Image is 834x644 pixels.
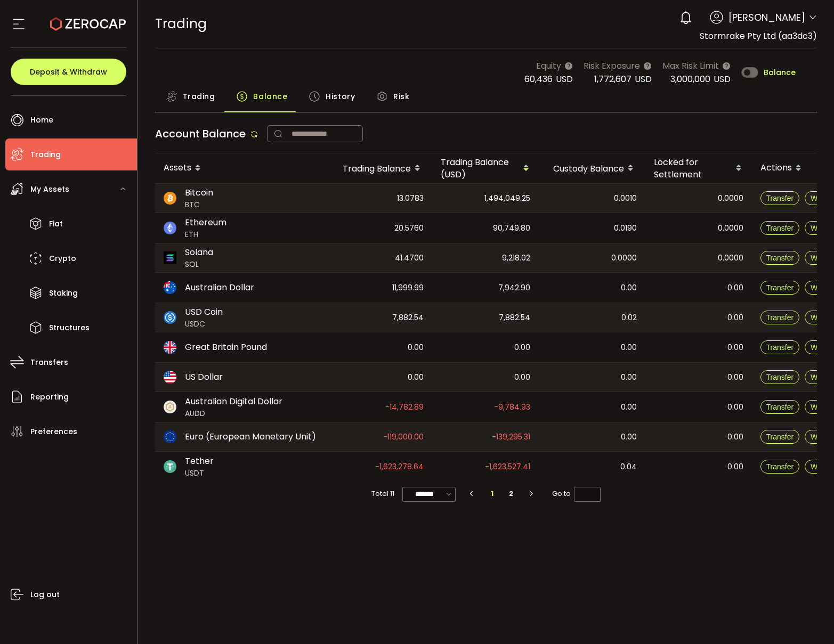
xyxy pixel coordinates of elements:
[164,281,176,294] img: aud_portfolio.svg
[727,401,743,413] span: 0.00
[727,312,743,324] span: 0.00
[185,395,282,408] span: Australian Digital Dollar
[766,224,794,232] span: Transfer
[394,222,424,234] span: 20.5760
[718,192,743,205] span: 0.0000
[432,156,539,181] div: Trading Balance (USD)
[484,192,530,205] span: 1,494,049.25
[760,400,800,414] button: Transfer
[766,433,794,441] span: Transfer
[492,431,530,443] span: -139,295.31
[766,403,794,411] span: Transfer
[392,282,424,294] span: 11,999.99
[502,252,530,264] span: 9,218.02
[498,282,530,294] span: 7,942.90
[594,73,631,85] span: 1,772,607
[621,401,637,413] span: 0.00
[611,252,637,264] span: 0.0000
[760,311,800,324] button: Transfer
[645,156,752,181] div: Locked for Settlement
[30,355,68,370] span: Transfers
[621,371,637,384] span: 0.00
[485,461,530,473] span: -1,623,527.41
[727,431,743,443] span: 0.00
[670,73,710,85] span: 3,000,000
[584,59,640,72] span: Risk Exposure
[185,408,282,419] span: AUDD
[164,430,176,443] img: eur_portfolio.svg
[635,73,652,85] span: USD
[482,486,501,501] li: 1
[185,306,223,319] span: USD Coin
[764,69,796,76] span: Balance
[760,430,800,444] button: Transfer
[185,455,214,468] span: Tether
[760,340,800,354] button: Transfer
[49,216,63,232] span: Fiat
[30,182,69,197] span: My Assets
[155,126,246,141] span: Account Balance
[164,222,176,234] img: eth_portfolio.svg
[30,68,107,76] span: Deposit & Withdraw
[620,461,637,473] span: 0.04
[164,401,176,413] img: zuPXiwguUFiBOIQyqLOiXsnnNitlx7q4LCwEbLHADjIpTka+Lip0HH8D0VTrd02z+wEAAAAASUVORK5CYII=
[185,319,223,330] span: USDC
[760,460,800,474] button: Transfer
[766,313,794,322] span: Transfer
[727,371,743,384] span: 0.00
[760,370,800,384] button: Transfer
[385,401,424,413] span: -14,782.89
[185,199,213,210] span: BTC
[556,73,573,85] span: USD
[49,320,90,336] span: Structures
[155,14,207,33] span: Trading
[383,431,424,443] span: -119,000.00
[185,281,254,294] span: Australian Dollar
[728,10,805,25] span: [PERSON_NAME]
[621,341,637,354] span: 0.00
[49,251,76,266] span: Crypto
[766,283,794,292] span: Transfer
[30,112,53,128] span: Home
[326,86,355,107] span: History
[714,73,731,85] span: USD
[614,222,637,234] span: 0.0190
[253,86,287,107] span: Balance
[183,86,215,107] span: Trading
[718,252,743,264] span: 0.0000
[30,424,77,439] span: Preferences
[621,431,637,443] span: 0.00
[185,430,316,443] span: Euro (European Monetary Unit)
[185,259,213,270] span: SOL
[524,73,553,85] span: 60,436
[164,371,176,384] img: usd_portfolio.svg
[395,252,424,264] span: 41.4700
[707,529,834,644] iframe: Chat Widget
[371,486,394,501] span: Total 11
[494,401,530,413] span: -9,784.93
[493,222,530,234] span: 90,749.80
[30,587,60,602] span: Log out
[536,59,561,72] span: Equity
[514,341,530,354] span: 0.00
[760,251,800,265] button: Transfer
[501,486,521,501] li: 2
[185,216,226,229] span: Ethereum
[164,192,176,205] img: btc_portfolio.svg
[662,59,719,72] span: Max Risk Limit
[408,341,424,354] span: 0.00
[766,194,794,202] span: Transfer
[621,282,637,294] span: 0.00
[621,312,637,324] span: 0.02
[760,281,800,295] button: Transfer
[766,254,794,262] span: Transfer
[760,221,800,235] button: Transfer
[164,311,176,324] img: usdc_portfolio.svg
[164,460,176,473] img: usdt_portfolio.svg
[185,468,214,479] span: USDT
[760,191,800,205] button: Transfer
[30,389,69,405] span: Reporting
[393,86,409,107] span: Risk
[164,251,176,264] img: sol_portfolio.png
